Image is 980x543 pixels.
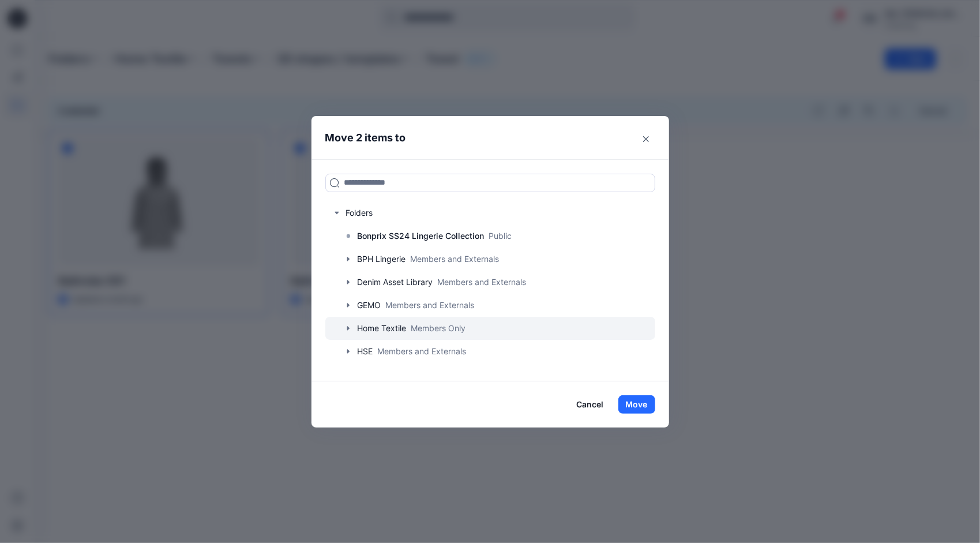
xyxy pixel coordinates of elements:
button: Close [637,130,655,148]
button: Move [618,395,655,414]
button: Cancel [569,395,611,414]
header: Move 2 items to [311,116,651,159]
p: Public [489,230,512,242]
p: Bonprix SS24 Lingerie Collection [358,229,485,243]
